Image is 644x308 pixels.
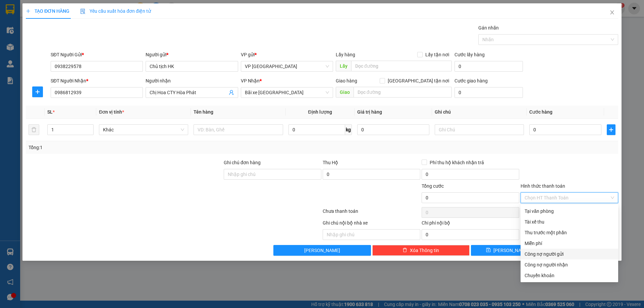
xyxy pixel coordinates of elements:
span: Thu Hộ [323,160,338,165]
label: Gán nhãn [478,25,499,30]
div: SĐT Người Nhận [51,77,143,84]
div: Người nhận [146,77,238,84]
span: Tổng cước [422,183,444,189]
div: Chưa thanh toán [322,207,421,219]
span: plus [26,9,31,13]
div: Tài xế thu [525,218,614,226]
div: Ghi chú nội bộ nhà xe [323,219,420,229]
div: Người gửi [146,51,238,58]
button: Close [603,3,622,22]
div: SĐT Người Gửi [51,51,143,58]
span: Xóa Thông tin [410,247,439,254]
span: Lấy hàng [336,52,355,57]
input: Ghi chú đơn hàng [224,169,321,180]
input: Dọc đường [351,61,452,71]
div: Chi phí nội bộ [422,219,519,229]
input: 0 [357,124,429,135]
label: Cước giao hàng [454,78,488,83]
input: Nhập ghi chú [323,229,420,240]
span: plus [33,89,43,95]
button: [PERSON_NAME] [273,245,371,256]
div: Cước gửi hàng sẽ được ghi vào công nợ của người gửi [521,249,618,259]
span: save [486,248,491,253]
span: Tên hàng [194,109,213,115]
button: plus [32,86,43,97]
button: save[PERSON_NAME] [471,245,544,256]
span: kg [345,124,352,135]
span: plus [607,127,615,132]
span: user-add [229,90,234,95]
input: Ghi Chú [435,124,524,135]
div: VP gửi [241,51,333,58]
button: plus [607,124,615,135]
span: Lấy tận nơi [423,51,452,58]
span: Khác [103,125,184,135]
label: Ghi chú đơn hàng [224,160,261,165]
div: Công nợ người nhận [525,261,614,268]
span: [PERSON_NAME] [304,247,340,254]
div: Thu trước một phần [525,229,614,236]
span: Cước hàng [529,109,552,115]
span: Giao hàng [336,78,357,83]
th: Ghi chú [432,106,527,119]
label: Hình thức thanh toán [521,183,565,189]
span: Giá trị hàng [357,109,382,115]
input: VD: Bàn, Ghế [194,124,283,135]
span: TẠO ĐƠN HÀNG [26,8,69,14]
div: Cước gửi hàng sẽ được ghi vào công nợ của người nhận [521,259,618,270]
img: icon [80,9,86,14]
span: Giao [336,87,354,98]
span: [GEOGRAPHIC_DATA] tận nơi [385,77,452,84]
span: VP Đà Nẵng [245,61,329,71]
span: Định lượng [308,109,332,115]
span: Phí thu hộ khách nhận trả [427,159,487,166]
div: Tại văn phòng [525,207,614,215]
span: [PERSON_NAME] [493,247,529,254]
span: VP Nhận [241,78,260,83]
span: Bãi xe Thạch Bàn [245,87,329,98]
span: close [609,10,615,15]
input: Cước lấy hàng [454,61,523,72]
span: SL [47,109,53,115]
span: Đơn vị tính [99,109,124,115]
button: deleteXóa Thông tin [372,245,470,256]
label: Cước lấy hàng [454,52,485,57]
div: Tổng: 1 [29,144,249,151]
button: delete [29,124,39,135]
span: Lấy [336,61,351,71]
div: Miễn phí [525,240,614,247]
input: Cước giao hàng [454,87,523,98]
div: Công nợ người gửi [525,250,614,258]
div: Chuyển khoản [525,272,614,279]
span: Yêu cầu xuất hóa đơn điện tử [80,8,151,14]
input: Dọc đường [354,87,452,98]
span: delete [402,248,407,253]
